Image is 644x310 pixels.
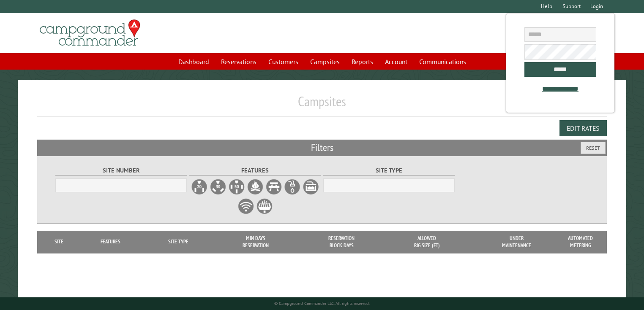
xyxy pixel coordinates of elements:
[173,54,214,70] a: Dashboard
[274,301,370,306] small: © Campground Commander LLC. All rights reserved.
[305,54,345,70] a: Campsites
[213,231,298,253] th: Min Days Reservation
[189,166,321,175] label: Features
[41,231,77,253] th: Site
[216,54,262,70] a: Reservations
[385,231,469,253] th: Allowed Rig Size (ft)
[37,16,143,49] img: Campground Commander
[303,178,319,195] label: Sewer Hookup
[228,178,245,195] label: 50A Electrical Hookup
[559,120,607,136] button: Edit Rates
[256,198,273,215] label: Grill
[265,178,282,195] label: Picnic Table
[37,140,607,156] h2: Filters
[564,231,598,253] th: Automated metering
[414,54,471,70] a: Communications
[247,178,264,195] label: Firepit
[323,166,455,175] label: Site Type
[191,178,208,195] label: 20A Electrical Hookup
[210,178,226,195] label: 30A Electrical Hookup
[347,54,378,70] a: Reports
[469,231,564,253] th: Under Maintenance
[76,231,144,253] th: Features
[144,231,213,253] th: Site Type
[237,198,254,215] label: WiFi Service
[55,166,187,175] label: Site Number
[380,54,412,70] a: Account
[581,142,606,154] button: Reset
[263,54,303,70] a: Customers
[37,93,607,116] h1: Campsites
[284,178,301,195] label: Water Hookup
[299,231,385,253] th: Reservation Block Days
